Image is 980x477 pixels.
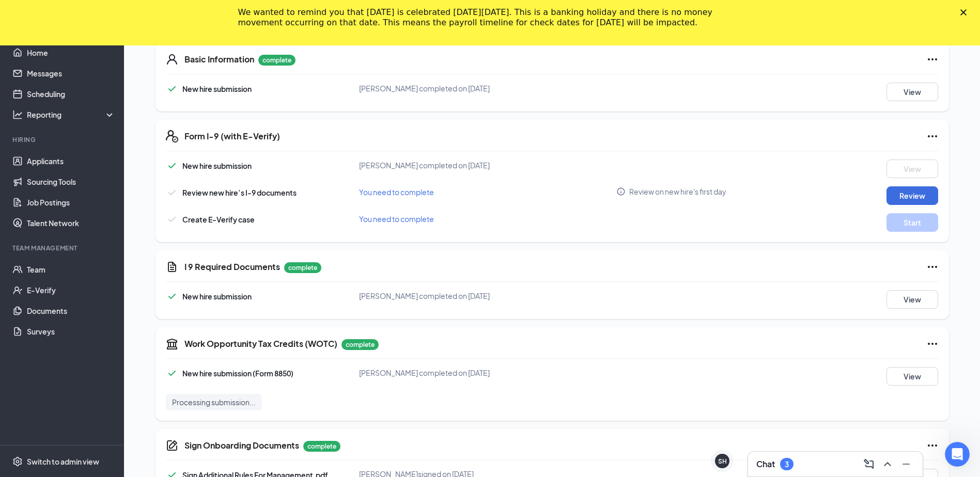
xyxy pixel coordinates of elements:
[184,54,254,65] h5: Basic Information
[359,291,490,300] span: [PERSON_NAME] completed on [DATE]
[27,42,115,63] a: Home
[886,290,938,309] button: View
[166,160,178,172] svg: Checkmark
[166,213,178,226] svg: Checkmark
[341,339,379,350] p: complete
[359,84,490,93] span: [PERSON_NAME] completed on [DATE]
[184,261,280,273] h5: I 9 Required Documents
[182,188,297,197] span: Review new hire’s I-9 documents
[166,53,178,66] svg: User
[27,171,115,192] a: Sourcing Tools
[166,290,178,303] svg: Checkmark
[184,440,299,451] h5: Sign Onboarding Documents
[861,456,877,472] button: ComposeMessage
[303,441,340,452] p: complete
[863,458,875,470] svg: ComposeMessage
[166,83,178,95] svg: Checkmark
[718,457,727,466] div: SH
[166,439,178,452] svg: CompanyDocumentIcon
[879,456,896,472] button: ChevronUp
[166,338,178,350] svg: TaxGovernmentIcon
[27,300,115,321] a: Documents
[166,367,178,379] svg: Checkmark
[182,292,252,301] span: New hire submission
[27,84,115,104] a: Scheduling
[27,192,115,213] a: Job Postings
[184,131,280,142] h5: Form I-9 (with E-Verify)
[359,214,434,224] span: You need to complete
[886,83,938,101] button: View
[238,7,726,28] div: We wanted to remind you that [DATE] is celebrated [DATE][DATE]. This is a banking holiday and the...
[886,186,938,205] button: Review
[616,187,626,196] svg: Info
[284,262,321,273] p: complete
[166,261,178,273] svg: CustomFormIcon
[926,338,939,350] svg: Ellipses
[629,186,726,197] span: Review on new hire's first day
[27,213,115,233] a: Talent Network
[359,161,490,170] span: [PERSON_NAME] completed on [DATE]
[182,369,293,378] span: New hire submission (Form 8850)
[926,261,939,273] svg: Ellipses
[881,458,894,470] svg: ChevronUp
[182,161,252,170] span: New hire submission
[258,55,295,66] p: complete
[12,135,113,144] div: Hiring
[27,63,115,84] a: Messages
[27,259,115,280] a: Team
[945,442,970,467] iframe: Intercom live chat
[184,338,337,349] h5: Work Opportunity Tax Credits (WOTC)
[12,244,113,252] div: Team Management
[182,215,255,224] span: Create E-Verify case
[182,84,252,93] span: New hire submission
[898,456,914,472] button: Minimize
[900,458,912,470] svg: Minimize
[926,53,939,66] svg: Ellipses
[886,367,938,386] button: View
[166,186,178,199] svg: Checkmark
[27,151,115,171] a: Applicants
[960,9,971,15] div: Close
[926,130,939,142] svg: Ellipses
[886,160,938,178] button: View
[27,321,115,342] a: Surveys
[166,130,178,142] svg: FormI9EVerifyIcon
[12,109,23,120] svg: Analysis
[785,460,789,469] div: 3
[926,439,939,452] svg: Ellipses
[886,213,938,232] button: Start
[27,456,99,467] div: Switch to admin view
[359,187,434,197] span: You need to complete
[359,368,490,377] span: [PERSON_NAME] completed on [DATE]
[756,458,775,470] h3: Chat
[27,109,116,120] div: Reporting
[12,456,23,467] svg: Settings
[27,280,115,300] a: E-Verify
[172,397,256,407] span: Processing submission...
